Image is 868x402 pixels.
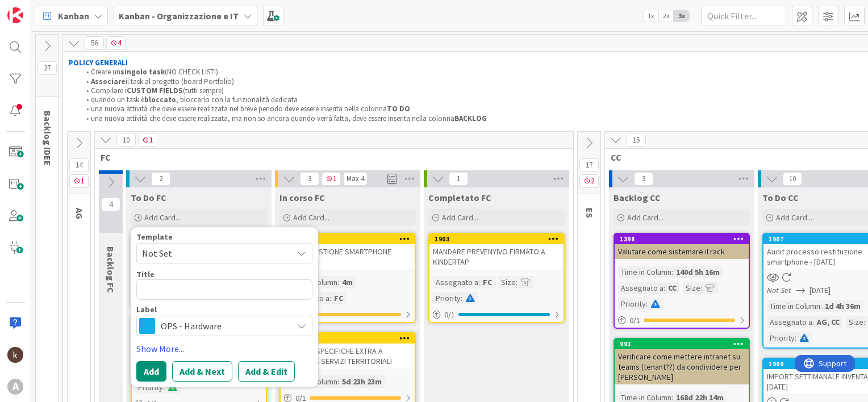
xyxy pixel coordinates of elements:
[322,172,341,186] span: 1
[615,339,749,349] div: 993
[144,212,181,223] span: Add Card...
[671,266,673,278] span: :
[634,172,653,186] span: 3
[119,10,239,22] b: Kanban - Organizzazione e IT
[480,276,495,288] div: FC
[161,318,287,334] span: OPS - Hardware
[615,234,749,259] div: 1398Valutare come sistemare il rack
[300,172,319,186] span: 3
[281,308,415,322] div: 0/1
[144,95,176,104] strong: bloccato
[461,292,462,304] span: :
[615,349,749,384] div: Verificare come mettere intranet su teams (tenant??) da condividere per [PERSON_NAME]
[136,233,173,241] span: Template
[615,244,749,259] div: Valutare come sistemare il rack
[429,244,564,269] div: MANDARE PREVENYIVO FIRMATO A KINDERTAP
[767,300,820,312] div: Time in Column
[809,284,831,296] span: [DATE]
[42,111,53,166] span: Backlog IDEE
[281,234,415,244] div: 1915
[663,282,665,294] span: :
[674,10,689,22] span: 3x
[136,305,157,313] span: Label
[618,298,646,310] div: Priority
[281,234,415,269] div: 1915CR PER GESTIONE SMARTPHONE DIMESSI
[444,309,455,321] span: 0 / 1
[516,276,518,288] span: :
[478,276,480,288] span: :
[449,172,468,186] span: 1
[614,192,661,203] span: Backlog CC
[433,276,478,288] div: Assegnato a
[658,10,674,22] span: 2x
[58,9,89,23] span: Kanban
[429,234,564,269] div: 1903MANDARE PREVENYIVO FIRMATO A KINDERTAP
[238,361,295,382] button: Add & Edit
[339,276,356,288] div: 4m
[105,246,116,293] span: Backlog FC
[24,2,52,15] span: Support
[435,235,564,243] div: 1903
[863,316,865,328] span: :
[293,212,329,223] span: Add Card...
[812,316,814,328] span: :
[615,339,749,384] div: 993Verificare come mettere intranet su teams (tenant??) da condividere per [PERSON_NAME]
[429,308,564,322] div: 0/1
[131,192,166,203] span: To Do FC
[701,6,786,26] input: Quick Filter...
[281,344,415,368] div: MAIL PER SPECIFICHE EXTRA A DIREZIONE SERVIZI TERRITORIALI
[127,86,183,95] strong: CUSTOM FIELDS
[767,285,791,295] i: Not Set
[454,114,487,123] strong: BACKLOG
[387,104,410,114] strong: TO DO
[498,276,516,288] div: Size
[429,234,564,244] div: 1903
[627,133,646,146] span: 15
[822,300,863,312] div: 1d 4h 36m
[673,266,723,278] div: 140d 5h 16m
[700,282,702,294] span: :
[101,198,120,211] span: 4
[69,158,89,172] span: 14
[101,152,559,163] span: FC
[7,7,23,23] img: Visit kanbanzone.com
[442,212,478,223] span: Add Card...
[286,235,415,243] div: 1915
[795,332,796,344] span: :
[163,381,165,393] span: :
[627,212,663,223] span: Add Card...
[762,192,799,203] span: To Do CC
[69,58,128,68] strong: POLICY GENERALI
[428,192,491,203] span: Completato FC
[339,375,385,388] div: 5d 23h 23m
[85,36,104,50] span: 56
[7,347,23,363] img: kh
[37,61,57,75] span: 27
[767,316,812,328] div: Assegnato a
[337,276,339,288] span: :
[579,174,599,188] span: 2
[433,292,461,304] div: Priority
[643,10,658,22] span: 1x
[106,36,126,50] span: 4
[69,174,89,188] span: 1
[7,379,23,395] div: A
[646,298,648,310] span: :
[618,282,663,294] div: Assegnato a
[615,313,749,328] div: 0/1
[618,266,671,278] div: Time in Column
[142,246,284,261] span: Not Set
[846,316,863,328] div: Size
[116,133,136,146] span: 10
[331,292,346,304] div: FC
[820,300,822,312] span: :
[620,340,749,348] div: 993
[136,342,312,355] a: Show More...
[767,332,795,344] div: Priority
[776,212,812,223] span: Add Card...
[281,333,415,368] div: 1884MAIL PER SPECIFICHE EXTRA A DIREZIONE SERVIZI TERRITORIALI
[814,316,842,328] div: AG, CC
[136,361,166,382] button: Add
[615,234,749,244] div: 1398
[579,158,599,172] span: 17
